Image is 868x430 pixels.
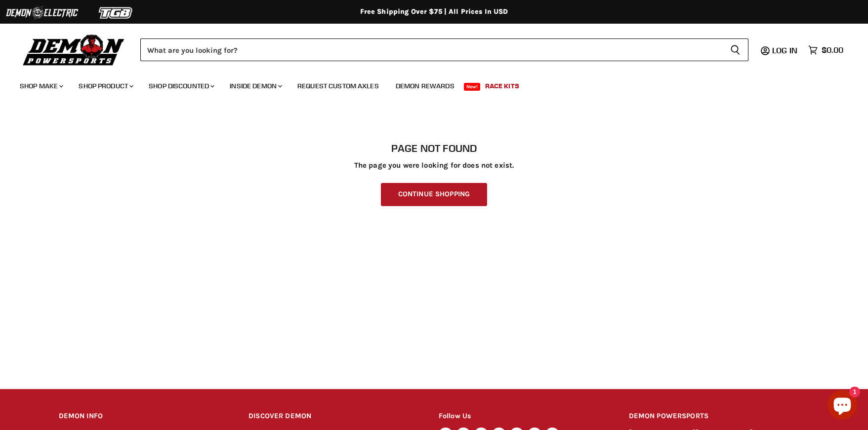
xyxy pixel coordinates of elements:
span: $0.00 [822,45,843,55]
h2: DEMON INFO [59,405,230,428]
h2: DISCOVER DEMON [248,405,420,428]
a: Shop Product [71,76,139,96]
input: Search [140,38,722,61]
inbox-online-store-chat: Shopify online store chat [825,390,860,422]
a: Shop Make [12,76,69,96]
img: Demon Electric Logo 2 [5,3,79,22]
button: Search [722,38,748,61]
span: New! [464,83,481,91]
h2: DEMON POWERSPORTS [629,405,810,428]
ul: Main menu [12,72,841,96]
a: Continue Shopping [381,183,487,206]
img: TGB Logo 2 [79,3,153,22]
form: Product [140,38,748,61]
img: Demon Powersports [20,32,128,67]
a: Request Custom Axles [290,76,386,96]
p: The page you were looking for does not exist. [59,161,810,170]
a: $0.00 [803,43,848,57]
h1: Page not found [59,143,810,154]
a: Demon Rewards [388,76,462,96]
span: Log in [772,45,797,55]
a: Race Kits [478,76,527,96]
a: Shop Discounted [141,76,220,96]
div: Free Shipping Over $75 | All Prices In USD [39,7,829,16]
a: Log in [768,46,803,55]
h2: Follow Us [439,405,610,428]
a: Inside Demon [222,76,288,96]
